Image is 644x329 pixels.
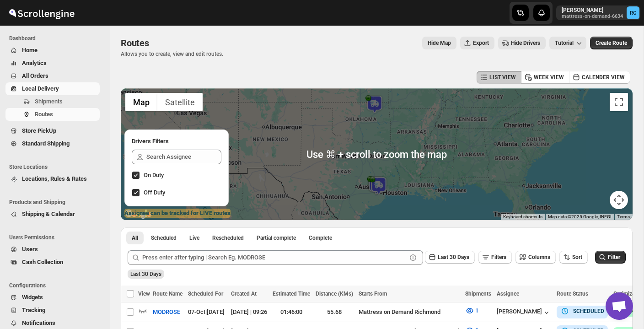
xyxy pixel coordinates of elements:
button: [PERSON_NAME] [497,308,551,317]
span: Notifications [22,319,55,326]
span: Rescheduled [212,234,244,242]
span: Sort [572,254,582,260]
span: Users Permissions [9,234,103,241]
span: Cash Collection [22,259,63,265]
span: Routes [121,38,149,49]
span: Distance (KMs) [316,291,353,297]
span: Starts From [359,291,387,297]
span: Off Duty [144,189,165,196]
button: Toggle fullscreen view [610,93,628,111]
span: Hide Map [428,39,451,47]
input: Press enter after typing | Search Eg. MODROSE [142,250,407,265]
button: 1 [460,303,484,318]
span: All Orders [22,72,48,79]
span: Assignee [497,291,519,297]
span: All [132,234,138,242]
button: Keyboard shortcuts [503,214,542,220]
span: Local Delivery [22,85,59,92]
span: WEEK VIEW [534,74,564,81]
span: Map data ©2025 Google, INEGI [548,214,612,219]
span: Dashboard [9,35,103,42]
span: Last 30 Days [130,271,161,277]
button: Tracking [5,304,100,317]
button: SCHEDULED [560,307,604,316]
span: Hide Drivers [511,39,540,47]
div: 55.68 [316,307,353,317]
p: [PERSON_NAME] [562,6,623,14]
button: Analytics [5,57,100,70]
button: Map camera controls [610,191,628,209]
button: WEEK VIEW [521,71,569,84]
div: [DATE] | 09:26 [231,307,267,317]
div: Mattress on Demand Richmond [359,307,460,317]
span: CALENDER VIEW [582,74,625,81]
span: Shipments [35,98,63,105]
button: Last 30 Days [425,251,475,264]
button: User menu [556,5,640,20]
div: 01:46:00 [273,307,310,317]
button: All routes [126,232,144,244]
button: Shipping & Calendar [5,208,100,221]
button: Cash Collection [5,256,100,269]
h2: Drivers Filters [132,137,221,146]
span: Routes [35,111,53,118]
button: Sort [559,251,588,264]
button: Map action label [422,37,456,49]
span: Store PickUp [22,127,56,134]
span: Columns [528,254,550,260]
span: Route Name [153,291,182,297]
span: Create Route [596,39,627,47]
button: MODROSE [147,305,186,319]
p: mattress-on-demand-6634 [562,14,623,19]
button: Tutorial [549,37,586,49]
b: SCHEDULED [573,308,604,314]
button: Shipments [5,95,100,108]
span: Configurations [9,282,103,289]
span: Tutorial [555,40,574,46]
button: Filters [478,251,512,264]
div: Open chat [606,292,633,320]
button: Widgets [5,291,100,304]
span: LIST VIEW [489,74,516,81]
p: Allows you to create, view and edit routes. [121,50,223,58]
span: Live [189,234,199,242]
button: Create Route [590,37,633,49]
span: Scheduled For [188,291,223,297]
span: Created At [231,291,257,297]
a: Terms (opens in new tab) [617,214,630,219]
img: Google [123,208,153,220]
span: Shipping & Calendar [22,210,75,217]
span: 1 [475,307,478,314]
span: Last 30 Days [438,254,469,260]
img: ScrollEngine [7,1,76,24]
span: Standard Shipping [22,140,70,147]
span: Filter [608,254,620,260]
button: LIST VIEW [477,71,521,84]
span: Tracking [22,307,45,313]
span: Ricky Gamino [627,6,639,19]
button: Filter [595,251,626,264]
span: Export [473,39,489,47]
button: CALENDER VIEW [569,71,630,84]
span: Shipments [465,291,491,297]
input: Search Assignee [146,150,221,164]
span: Route Status [557,291,588,297]
a: Open this area in Google Maps (opens a new window) [123,208,153,220]
button: Users [5,243,100,256]
span: Filters [491,254,506,260]
button: All Orders [5,70,100,82]
span: Store Locations [9,163,103,171]
span: Complete [309,234,332,242]
span: Products and Shipping [9,199,103,206]
button: Show satellite imagery [157,93,203,111]
span: Analytics [22,59,47,66]
button: Export [460,37,494,49]
span: On Duty [144,172,164,178]
button: Locations, Rules & Rates [5,173,100,185]
text: RG [630,10,637,16]
button: Home [5,44,100,57]
button: Columns [515,251,556,264]
span: Users [22,246,38,253]
span: View [138,291,150,297]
